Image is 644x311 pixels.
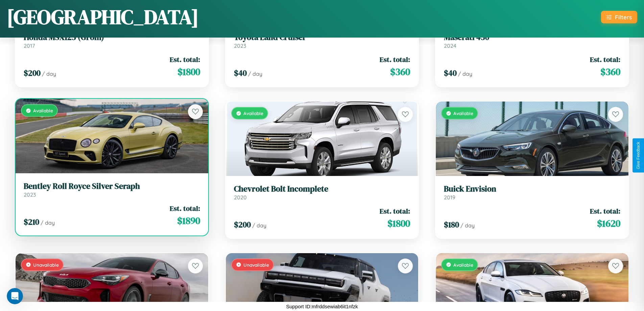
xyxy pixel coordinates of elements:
iframe: Intercom live chat [7,288,23,304]
span: Est. total: [170,203,200,213]
span: Est. total: [380,206,410,216]
span: $ 200 [24,67,41,79]
span: 2023 [234,42,246,49]
div: Filters [615,14,632,21]
span: Est. total: [590,206,620,216]
span: $ 1800 [387,217,410,230]
h3: Maserati 430 [444,32,620,42]
span: Unavailable [33,262,59,268]
span: Unavailable [243,262,269,268]
div: Give Feedback [636,142,641,169]
a: Bentley Roll Royce Silver Seraph2023 [24,181,200,198]
span: 2023 [24,191,36,198]
span: / day [248,70,262,77]
a: Chevrolet Bolt Incomplete2020 [234,184,410,201]
span: $ 1800 [177,65,200,79]
h3: Buick Envision [444,184,620,194]
span: $ 1620 [597,217,620,230]
span: 2017 [24,42,35,49]
span: $ 200 [234,219,251,230]
span: $ 40 [234,67,247,79]
p: Support ID: mfrddsewiab6it1nfzk [286,302,358,311]
a: Buick Envision2019 [444,184,620,201]
span: $ 40 [444,67,457,79]
span: $ 1890 [177,214,200,227]
span: Available [453,262,473,268]
span: Available [33,108,53,113]
span: 2020 [234,194,247,201]
span: Available [243,110,263,116]
span: / day [252,222,266,229]
span: Est. total: [170,54,200,64]
span: / day [460,222,475,229]
h3: Honda MSX125 (Grom) [24,32,200,42]
span: $ 360 [390,65,410,79]
button: Filters [601,11,637,23]
span: Est. total: [590,54,620,64]
span: Est. total: [380,54,410,64]
a: Toyota Land Cruiser2023 [234,32,410,49]
span: 2024 [444,42,456,49]
span: Available [453,110,473,116]
h1: [GEOGRAPHIC_DATA] [7,3,199,31]
a: Honda MSX125 (Grom)2017 [24,32,200,49]
span: $ 360 [600,65,620,79]
span: $ 210 [24,216,39,227]
span: / day [42,70,56,77]
h3: Toyota Land Cruiser [234,32,410,42]
span: / day [41,219,55,226]
span: $ 180 [444,219,459,230]
a: Maserati 4302024 [444,32,620,49]
h3: Chevrolet Bolt Incomplete [234,184,410,194]
h3: Bentley Roll Royce Silver Seraph [24,181,200,191]
span: / day [458,70,472,77]
span: 2019 [444,194,455,201]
